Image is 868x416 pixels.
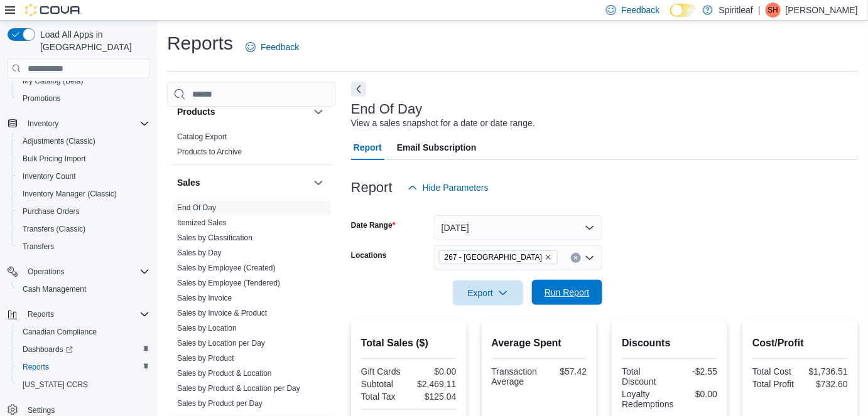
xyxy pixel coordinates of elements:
div: Subtotal [361,379,406,389]
button: Export [453,280,523,306]
a: Transfers (Classic) [18,221,90,237]
button: Adjustments (Classic) [13,132,155,150]
span: Sales by Employee (Created) [177,263,276,273]
span: Reports [28,309,54,319]
a: Sales by Day [177,248,222,257]
span: Sales by Location [177,323,237,333]
button: Cash Management [13,280,155,298]
div: Sales [167,200,336,416]
button: Operations [23,264,70,279]
span: 267 - Cold Lake [439,250,558,264]
span: Inventory Manager (Classic) [23,189,117,199]
span: Transfers [18,239,149,254]
span: SH [768,3,779,18]
a: Sales by Invoice [177,294,232,302]
span: End Of Day [177,203,216,213]
span: Adjustments (Classic) [23,136,95,146]
div: Shelby HA [766,3,781,18]
span: Cash Management [18,282,149,297]
div: $0.00 [411,366,457,376]
span: Canadian Compliance [18,324,149,339]
span: Sales by Location per Day [177,338,265,348]
button: Purchase Orders [13,203,155,220]
a: Catalog Export [177,132,227,141]
a: Sales by Classification [177,233,252,242]
span: Email Subscription [397,135,477,160]
a: Dashboards [13,341,155,358]
div: Total Discount [622,366,667,387]
a: Feedback [241,35,304,60]
span: Bulk Pricing Import [18,151,149,166]
span: 267 - [GEOGRAPHIC_DATA] [445,251,542,264]
button: Sales [177,176,308,189]
span: Sales by Employee (Tendered) [177,278,280,288]
h2: Discounts [622,336,717,351]
span: Operations [28,267,65,277]
span: Inventory [23,116,149,131]
a: Reports [18,360,54,375]
input: Dark Mode [670,4,697,17]
button: Transfers [13,238,155,255]
button: Hide Parameters [403,175,494,200]
a: Sales by Product per Day [177,399,263,408]
a: Sales by Invoice & Product [177,309,267,317]
div: Transaction Average [492,366,538,387]
a: Adjustments (Classic) [18,134,100,149]
button: Remove 267 - Cold Lake from selection in this group [545,253,552,261]
span: Washington CCRS [18,377,149,392]
div: $1,736.51 [803,366,848,376]
button: Products [177,105,308,118]
span: Sales by Classification [177,233,252,243]
div: $125.04 [411,392,457,402]
h2: Total Sales ($) [361,336,457,351]
a: Bulk Pricing Import [18,151,91,166]
button: Open list of options [585,253,595,263]
a: My Catalog (Beta) [18,73,89,88]
p: Spiritleaf [719,3,753,18]
div: $2,469.11 [411,379,457,389]
a: Sales by Product [177,354,234,363]
span: Bulk Pricing Import [23,154,86,164]
a: Cash Management [18,282,91,297]
button: Inventory [3,115,155,132]
button: Bulk Pricing Import [13,150,155,168]
span: Feedback [621,4,659,16]
div: Total Tax [361,392,406,402]
a: Canadian Compliance [18,324,102,339]
a: Products to Archive [177,147,242,156]
div: View a sales snapshot for a date or date range. [351,117,535,130]
span: Inventory Count [23,171,76,181]
a: Itemized Sales [177,218,227,227]
span: Inventory Manager (Classic) [18,186,149,201]
span: Dashboards [23,344,73,355]
a: [US_STATE] CCRS [18,377,93,392]
a: Sales by Location [177,324,237,333]
h2: Average Spent [492,336,587,351]
span: Sales by Product & Location per Day [177,383,300,393]
button: [DATE] [434,215,602,240]
span: My Catalog (Beta) [23,76,84,86]
label: Locations [351,250,387,260]
img: Cova [25,4,82,16]
a: End Of Day [177,203,216,212]
h3: Sales [177,176,200,189]
a: Inventory Manager (Classic) [18,186,122,201]
button: Reports [13,358,155,376]
button: Operations [3,263,155,280]
button: Run Report [532,280,602,305]
h2: Cost/Profit [752,336,848,351]
a: Dashboards [18,342,78,357]
h3: Report [351,180,393,195]
span: Hide Parameters [423,181,489,194]
span: Reports [23,307,149,322]
button: Inventory Manager (Classic) [13,185,155,203]
p: [PERSON_NAME] [786,3,858,18]
button: Promotions [13,90,155,107]
button: Reports [3,306,155,323]
button: [US_STATE] CCRS [13,376,155,393]
button: Inventory [23,116,63,131]
a: Sales by Location per Day [177,339,265,348]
